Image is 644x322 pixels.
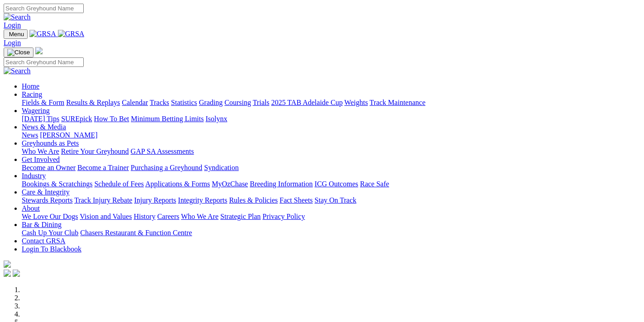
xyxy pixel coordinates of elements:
[4,270,11,277] img: facebook.svg
[7,49,30,56] img: Close
[315,196,356,204] a: Stay On Track
[271,99,343,106] a: 2025 TAB Adelaide Cup
[22,229,78,237] a: Cash Up Your Club
[22,139,79,147] a: Greyhounds as Pets
[22,99,640,107] div: Racing
[253,99,269,106] a: Trials
[181,213,219,220] a: Who We Are
[22,180,640,188] div: Industry
[4,67,31,75] img: Search
[4,57,84,67] input: Search
[35,47,43,54] img: logo-grsa-white.png
[280,196,313,204] a: Fact Sheets
[94,180,143,188] a: Schedule of Fees
[178,196,227,204] a: Integrity Reports
[344,99,368,106] a: Weights
[370,99,425,106] a: Track Maintenance
[22,196,640,204] div: Care & Integrity
[22,82,39,90] a: Home
[131,164,202,171] a: Purchasing a Greyhound
[157,213,179,220] a: Careers
[4,29,28,39] button: Toggle navigation
[22,237,65,245] a: Contact GRSA
[22,164,76,171] a: Become an Owner
[22,123,66,131] a: News & Media
[22,213,640,221] div: About
[22,213,78,220] a: We Love Our Dogs
[224,99,251,106] a: Coursing
[22,245,81,253] a: Login To Blackbook
[22,188,70,196] a: Care & Integrity
[150,99,169,106] a: Tracks
[66,99,120,106] a: Results & Replays
[4,4,84,13] input: Search
[360,180,389,188] a: Race Safe
[315,180,358,188] a: ICG Outcomes
[22,196,72,204] a: Stewards Reports
[4,13,31,21] img: Search
[29,30,56,38] img: GRSA
[22,147,640,156] div: Greyhounds as Pets
[94,115,129,123] a: How To Bet
[40,131,97,139] a: [PERSON_NAME]
[204,164,239,171] a: Syndication
[22,229,640,237] div: Bar & Dining
[22,99,64,106] a: Fields & Form
[22,172,46,180] a: Industry
[134,196,176,204] a: Injury Reports
[22,115,640,123] div: Wagering
[22,180,92,188] a: Bookings & Scratchings
[61,147,129,155] a: Retire Your Greyhound
[205,115,227,123] a: Isolynx
[74,196,132,204] a: Track Injury Rebate
[61,115,92,123] a: SUREpick
[4,47,33,57] button: Toggle navigation
[22,90,42,98] a: Racing
[212,180,248,188] a: MyOzChase
[22,164,640,172] div: Get Involved
[80,213,132,220] a: Vision and Values
[22,131,38,139] a: News
[80,229,192,237] a: Chasers Restaurant & Function Centre
[134,213,155,220] a: History
[4,39,21,47] a: Login
[13,270,20,277] img: twitter.svg
[22,221,62,228] a: Bar & Dining
[122,99,148,106] a: Calendar
[220,213,261,220] a: Strategic Plan
[199,99,223,106] a: Grading
[22,131,640,139] div: News & Media
[22,107,50,114] a: Wagering
[145,180,210,188] a: Applications & Forms
[262,213,305,220] a: Privacy Policy
[171,99,197,106] a: Statistics
[4,260,11,268] img: logo-grsa-white.png
[4,21,21,29] a: Login
[58,30,85,38] img: GRSA
[250,180,313,188] a: Breeding Information
[22,115,59,123] a: [DATE] Tips
[22,204,40,212] a: About
[229,196,278,204] a: Rules & Policies
[77,164,129,171] a: Become a Trainer
[22,147,59,155] a: Who We Are
[22,156,60,163] a: Get Involved
[9,31,24,38] span: Menu
[131,147,194,155] a: GAP SA Assessments
[131,115,204,123] a: Minimum Betting Limits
